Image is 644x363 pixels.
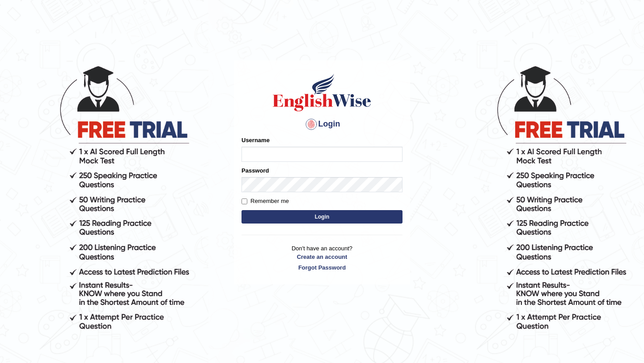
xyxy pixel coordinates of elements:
[271,72,373,113] img: Logo of English Wise sign in for intelligent practice with AI
[241,244,402,272] p: Don't have an account?
[241,253,402,261] a: Create an account
[241,197,289,206] label: Remember me
[241,198,247,204] input: Remember me
[241,210,402,224] button: Login
[241,117,402,131] h4: Login
[241,136,270,144] label: Username
[241,166,269,175] label: Password
[241,263,402,272] a: Forgot Password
